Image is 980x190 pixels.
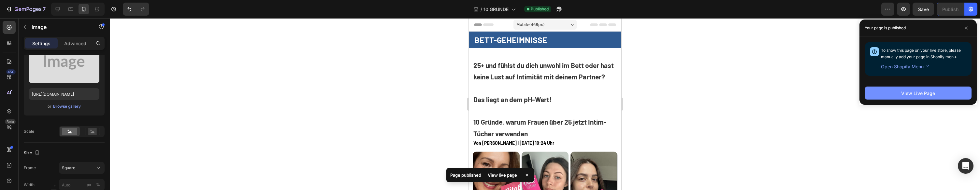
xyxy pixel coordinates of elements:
span: 10 GRÜNDE [483,6,509,13]
div: 450 [6,69,16,75]
div: Publish [942,6,958,13]
button: Publish [937,3,964,16]
span: Open Shopify Menu [881,63,924,71]
p: Image [32,23,87,31]
img: preview-image [29,42,99,83]
span: / [481,6,482,13]
div: View Live Page [901,90,935,97]
p: Advanced [64,40,86,47]
div: px [87,182,91,188]
div: Size [24,149,41,157]
div: Undo/Redo [123,3,149,16]
span: Save [918,7,929,12]
p: Page published [450,172,481,178]
iframe: Design area [469,18,621,190]
span: Square [62,165,75,171]
p: Settings [32,40,50,47]
span: or [48,102,51,110]
div: View live page [484,170,521,180]
button: Browse gallery [53,103,81,110]
span: To show this page on your live store, please manually add your page in Shopify menu. [881,48,961,59]
button: View Live Page [865,87,972,100]
button: 7 [3,3,49,16]
label: Width [24,182,35,188]
p: Your page is published [865,25,906,31]
div: % [96,182,100,188]
div: Beta [5,119,16,124]
div: Scale [24,129,34,134]
div: Browse gallery [53,103,81,109]
button: % [85,181,93,189]
span: Published [531,6,549,12]
button: Square [59,162,105,174]
label: Frame [24,165,36,171]
p: 7 [43,5,46,13]
input: https://example.com/image.jpg [29,88,99,100]
button: px [94,181,102,189]
button: Save [913,3,934,16]
div: Open Intercom Messenger [958,158,973,174]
